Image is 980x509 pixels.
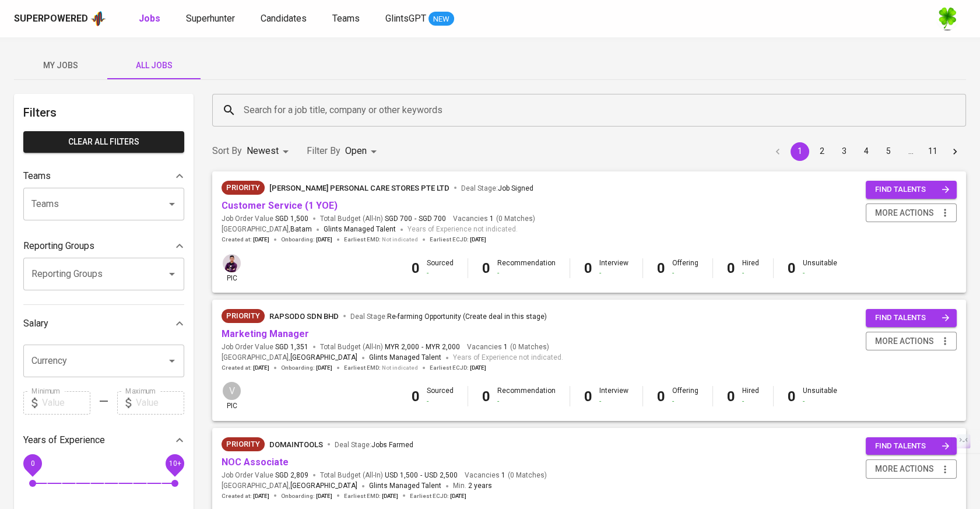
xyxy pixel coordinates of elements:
[453,214,535,224] span: Vacancies ( 0 Matches )
[502,342,508,352] span: 1
[275,471,308,480] span: SGD 2,809
[281,236,332,244] span: Onboarding :
[857,142,876,161] button: Go to page 4
[253,364,269,372] span: [DATE]
[222,492,269,500] span: Created at :
[222,214,308,224] span: Job Order Value
[727,388,735,405] b: 0
[866,309,957,327] button: find talents
[23,312,184,335] div: Salary
[344,236,418,244] span: Earliest EMD :
[290,224,312,236] span: Batam
[866,437,957,455] button: find talents
[222,310,265,322] span: Priority
[584,388,592,405] b: 0
[275,214,308,224] span: SGD 1,500
[866,459,957,479] button: more actions
[222,224,312,236] span: [GEOGRAPHIC_DATA] ,
[427,386,454,406] div: Sourced
[114,58,194,73] span: All Jobs
[23,169,51,183] p: Teams
[788,260,796,276] b: 0
[23,164,184,188] div: Teams
[415,214,416,224] span: -
[164,266,180,282] button: Open
[408,224,518,236] span: Years of Experience not indicated.
[320,342,460,352] span: Total Budget (All-In)
[672,386,698,406] div: Offering
[672,268,698,278] div: -
[316,364,332,372] span: [DATE]
[344,364,418,372] span: Earliest EMD :
[803,386,837,406] div: Unsuitable
[371,441,413,449] span: Jobs Farmed
[468,482,492,490] span: 2 years
[23,433,105,447] p: Years of Experience
[23,234,184,258] div: Reporting Groups
[345,141,381,162] div: Open
[767,142,966,161] nav: pagination navigation
[261,13,307,24] span: Candidates
[497,386,556,406] div: Recommendation
[269,312,339,321] span: Rapsodo Sdn Bhd
[335,441,413,449] span: Deal Stage :
[222,381,242,401] div: V
[23,429,184,452] div: Years of Experience
[247,141,293,162] div: Newest
[791,142,809,161] button: page 1
[727,260,735,276] b: 0
[879,142,898,161] button: Go to page 5
[222,480,357,492] span: [GEOGRAPHIC_DATA] ,
[498,184,533,192] span: Job Signed
[290,352,357,364] span: [GEOGRAPHIC_DATA]
[222,437,265,451] div: New Job received from Demand Team, Client Priority
[369,353,441,361] span: Glints Managed Talent
[875,334,934,349] span: more actions
[139,13,160,24] b: Jobs
[813,142,831,161] button: Go to page 2
[139,12,163,26] a: Jobs
[742,386,759,406] div: Hired
[419,214,446,224] span: SGD 700
[222,352,357,364] span: [GEOGRAPHIC_DATA] ,
[488,214,494,224] span: 1
[90,10,106,27] img: app logo
[382,492,398,500] span: [DATE]
[222,364,269,372] span: Created at :
[281,492,332,500] span: Onboarding :
[803,258,837,278] div: Unsuitable
[866,181,957,199] button: find talents
[428,13,454,25] span: NEW
[875,206,934,220] span: more actions
[275,342,308,352] span: SGD 1,351
[421,342,423,352] span: -
[657,260,665,276] b: 0
[164,196,180,212] button: Open
[599,258,628,278] div: Interview
[866,332,957,351] button: more actions
[742,258,759,278] div: Hired
[14,10,106,27] a: Superpoweredapp logo
[222,253,242,283] div: pic
[427,268,454,278] div: -
[946,142,964,161] button: Go to next page
[186,12,237,26] a: Superhunter
[424,471,458,480] span: USD 2,500
[332,13,360,24] span: Teams
[247,144,279,158] p: Newest
[136,391,184,415] input: Value
[33,135,175,149] span: Clear All filters
[936,7,959,30] img: f9493b8c-82b8-4f41-8722-f5d69bb1b761.jpg
[461,184,533,192] span: Deal Stage :
[186,13,235,24] span: Superhunter
[923,142,942,161] button: Go to page 11
[875,440,950,453] span: find talents
[430,236,486,244] span: Earliest ECJD :
[281,364,332,372] span: Onboarding :
[497,258,556,278] div: Recommendation
[316,236,332,244] span: [DATE]
[382,236,418,244] span: Not indicated
[467,342,549,352] span: Vacancies ( 0 Matches )
[269,184,449,192] span: [PERSON_NAME] PERSONAL CARE STORES PTE LTD
[332,12,362,26] a: Teams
